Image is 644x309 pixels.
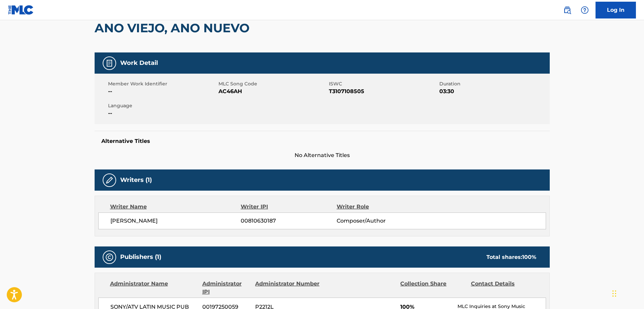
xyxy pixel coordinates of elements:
[108,109,217,117] span: --
[329,87,438,95] span: T3107108505
[610,277,644,309] iframe: Chat Widget
[612,283,616,304] div: Drag
[108,102,217,109] span: Language
[486,253,536,261] div: Total shares:
[561,3,574,17] a: Public Search
[329,80,438,87] span: ISWC
[110,280,197,296] div: Administrator Name
[400,280,466,296] div: Collection Share
[105,253,113,261] img: Publishers
[255,280,320,296] div: Administrator Number
[578,3,591,17] div: Help
[581,6,589,14] img: help
[439,87,548,95] span: 03:30
[218,80,327,87] span: MLC Song Code
[105,176,113,184] img: Writers
[108,80,217,87] span: Member Work Identifier
[596,2,636,18] a: Log In
[471,280,536,296] div: Contact Details
[218,87,327,95] span: AC46AH
[110,217,241,225] span: [PERSON_NAME]
[8,5,34,15] img: MLC Logo
[337,203,424,211] div: Writer Role
[108,87,217,95] span: --
[95,21,253,36] h2: ANO VIEJO, ANO NUEVO
[337,217,424,225] span: Composer/Author
[241,217,336,225] span: 00810630187
[105,59,113,67] img: Work Detail
[439,80,548,87] span: Duration
[101,138,543,145] h5: Alternative Titles
[241,203,337,211] div: Writer IPI
[120,59,158,67] h5: Work Detail
[120,176,152,184] h5: Writers (1)
[522,254,536,260] span: 100 %
[95,151,550,159] span: No Alternative Titles
[110,203,241,211] div: Writer Name
[120,253,161,261] h5: Publishers (1)
[563,6,571,14] img: search
[202,280,250,296] div: Administrator IPI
